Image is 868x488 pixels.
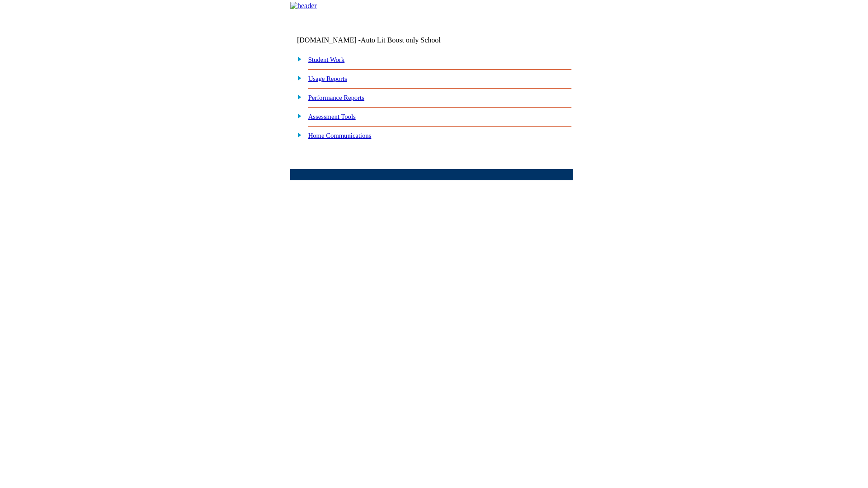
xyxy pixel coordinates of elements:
[292,131,302,139] img: plus.gif
[361,36,441,44] nobr: Auto Lit Boost only School
[292,93,302,101] img: plus.gif
[297,36,463,44] td: [DOMAIN_NAME] -
[308,56,344,63] a: Student Work
[308,94,364,101] a: Performance Reports
[308,132,372,139] a: Home Communications
[292,74,302,82] img: plus.gif
[292,112,302,120] img: plus.gif
[308,75,347,82] a: Usage Reports
[292,55,302,63] img: plus.gif
[308,113,356,120] a: Assessment Tools
[290,2,317,10] img: header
